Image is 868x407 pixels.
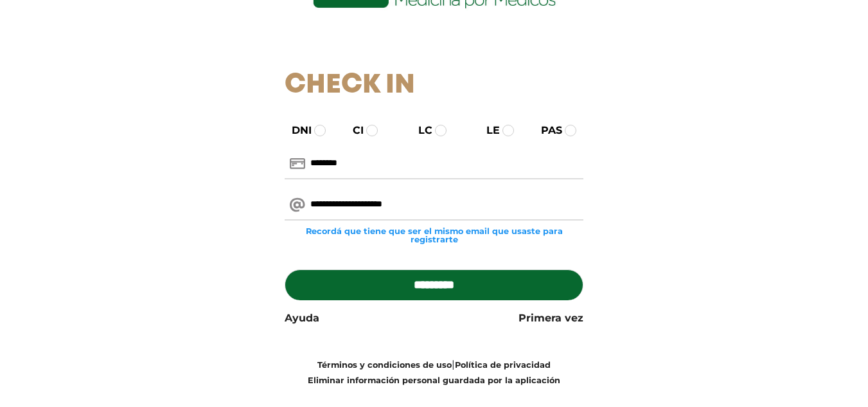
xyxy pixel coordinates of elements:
[285,311,319,326] a: Ayuda
[275,357,593,388] div: |
[285,227,583,244] small: Recordá que tiene que ser el mismo email que usaste para registrarte
[475,123,500,138] label: LE
[407,123,432,138] label: LC
[308,375,560,385] a: Eliminar información personal guardada por la aplicación
[341,123,364,138] label: CI
[285,69,583,102] h1: Check In
[280,123,312,138] label: DNI
[518,311,583,326] a: Primera vez
[455,360,551,370] a: Política de privacidad
[529,123,562,138] label: PAS
[317,360,452,370] a: Términos y condiciones de uso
